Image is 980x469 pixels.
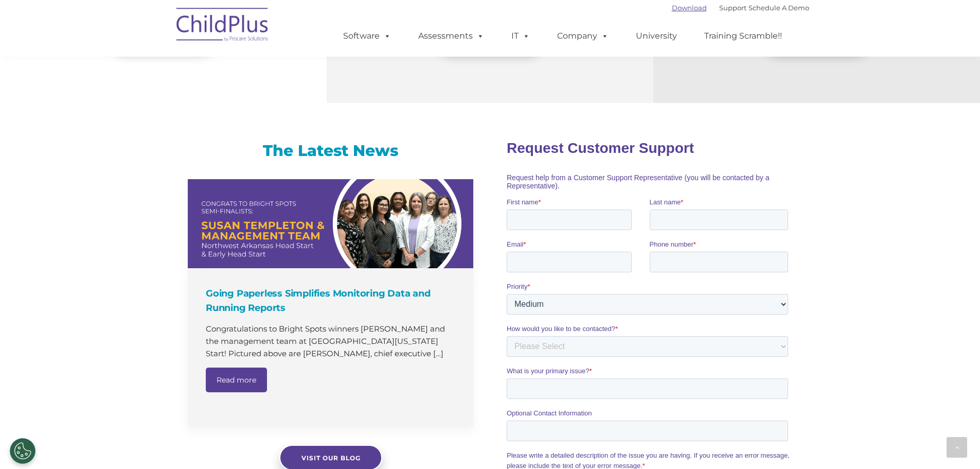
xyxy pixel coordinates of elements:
img: ChildPlus by Procare Solutions [171,1,274,52]
h3: The Latest News [188,141,473,161]
font: | [672,4,809,12]
h4: Going Paperless Simplifies Monitoring Data and Running Reports [206,286,458,315]
a: University [626,26,687,46]
a: Training Scramble!! [694,26,792,46]
a: Read more [206,368,267,392]
p: Congratulations to Bright Spots winners [PERSON_NAME] and the management team at [GEOGRAPHIC_DATA... [206,323,458,360]
span: Visit our blog [301,454,360,462]
a: Software [333,26,401,46]
a: Support [719,4,746,12]
a: Download [672,4,707,12]
a: Company [547,26,619,46]
a: Assessments [408,26,494,46]
a: IT [501,26,540,46]
a: Schedule A Demo [749,4,809,12]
